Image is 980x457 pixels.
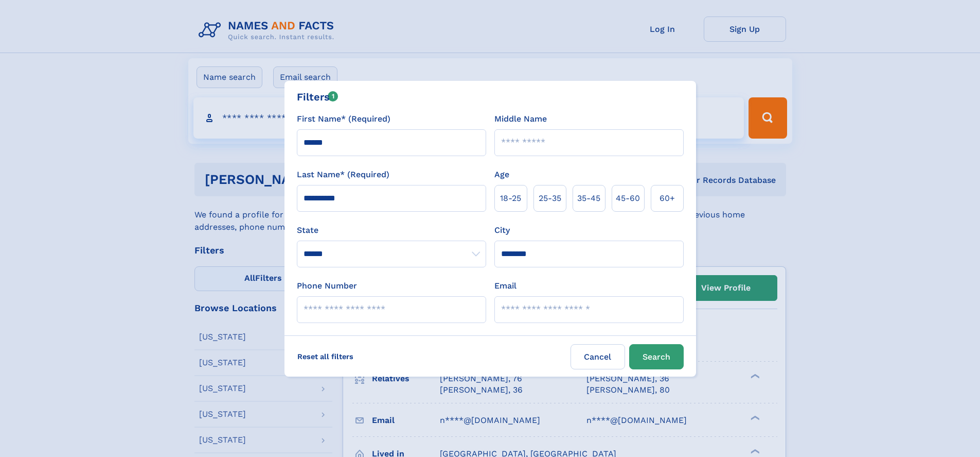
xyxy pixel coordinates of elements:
label: Cancel [571,344,625,369]
div: Filters [297,89,338,105]
button: Search [629,344,684,369]
label: Email [494,280,516,292]
span: 18‑25 [500,192,521,205]
label: First Name* (Required) [297,113,390,125]
label: Middle Name [494,113,547,125]
span: 35‑45 [577,192,600,205]
label: State [297,224,486,236]
span: 45‑60 [616,192,640,205]
span: 25‑35 [539,192,561,205]
label: Phone Number [297,280,357,292]
label: Last Name* (Required) [297,168,389,181]
span: 60+ [660,192,675,205]
label: Reset all filters [291,344,360,369]
label: Age [494,168,509,181]
label: City [494,224,510,236]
